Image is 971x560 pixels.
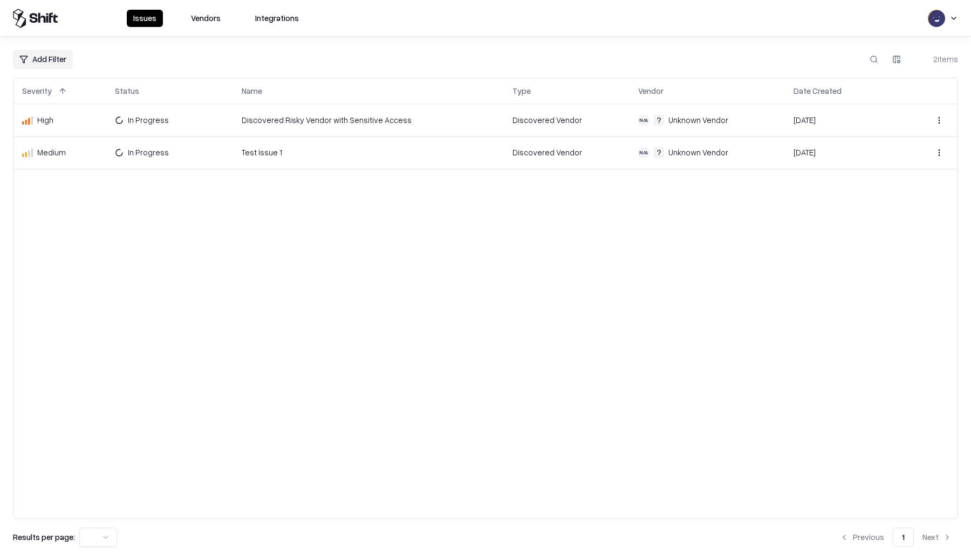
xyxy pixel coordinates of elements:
div: Type [512,85,531,97]
div: Name [242,85,262,97]
td: Discovered Vendor [504,104,630,136]
nav: pagination [833,528,958,547]
td: [DATE] [785,104,904,136]
div: In Progress [128,114,169,126]
div: Status [115,85,139,97]
div: In Progress [128,147,169,158]
button: 1 [893,528,914,547]
div: N/A [638,147,649,158]
button: In Progress [115,144,185,161]
button: Vendors [184,10,227,27]
td: Test Issue 1 [233,136,504,169]
div: Severity [22,85,52,97]
div: N/A [638,115,649,126]
td: Discovered Risky Vendor with Sensitive Access [233,104,504,136]
div: Vendor [638,85,664,97]
td: [DATE] [785,136,904,169]
p: Results per page: [13,531,75,543]
div: Unknown Vendor [668,114,728,126]
div: 2 items [915,53,958,65]
td: Discovered Vendor [504,136,630,169]
div: Date Created [794,85,842,97]
div: High [22,114,98,126]
div: Unknown Vendor [668,147,728,158]
div: Medium [22,147,98,158]
button: Integrations [249,10,305,27]
button: Issues [127,10,163,27]
button: Add Filter [13,50,73,69]
button: In Progress [115,112,185,129]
